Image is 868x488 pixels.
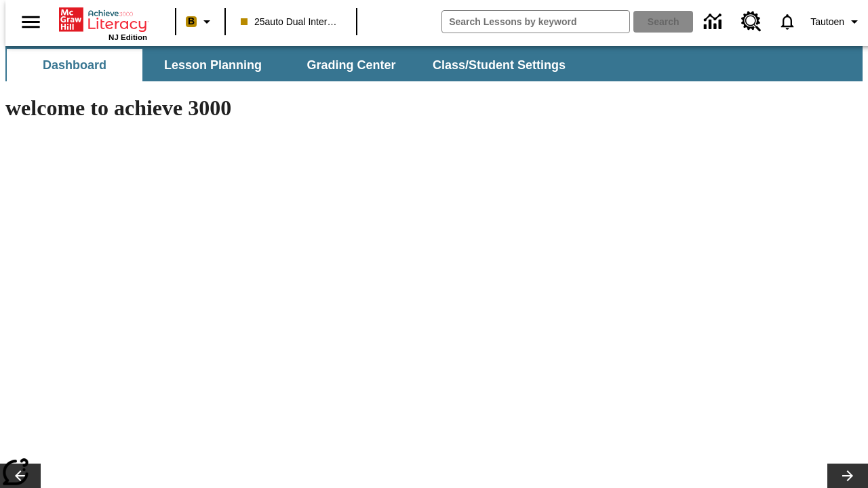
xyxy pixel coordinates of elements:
button: Lesson carousel, Next [827,464,868,488]
input: search field [442,11,629,33]
a: Home [59,6,147,33]
button: Lesson Planning [145,49,281,81]
button: Class/Student Settings [422,49,576,81]
button: Boost Class color is peach. Change class color [180,9,220,34]
h1: welcome to achieve 3000 [5,96,591,121]
a: Data Center [696,3,733,41]
button: Open side menu [11,2,51,42]
div: Home [59,5,147,41]
button: Grading Center [283,49,419,81]
a: Resource Center, Will open in new tab [733,3,770,40]
span: 25auto Dual International [241,15,341,29]
span: B [188,13,195,30]
span: Tautoen [810,15,844,29]
div: SubNavbar [5,49,578,81]
span: NJ Edition [108,33,147,41]
button: Profile/Settings [805,9,868,34]
button: Dashboard [7,49,142,81]
div: SubNavbar [5,46,863,81]
a: Notifications [770,4,805,39]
